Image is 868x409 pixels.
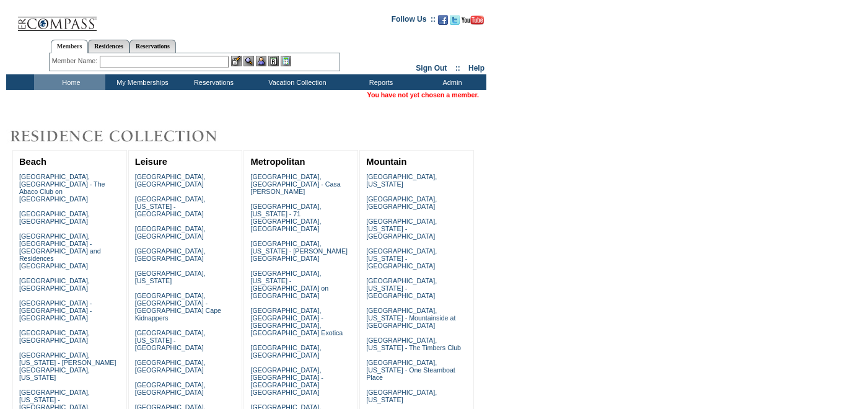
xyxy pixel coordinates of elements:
[416,64,447,73] a: Sign Out
[105,74,177,90] td: My Memberships
[19,277,90,292] a: [GEOGRAPHIC_DATA], [GEOGRAPHIC_DATA]
[88,40,129,53] a: Residences
[135,329,206,351] a: [GEOGRAPHIC_DATA], [US_STATE] - [GEOGRAPHIC_DATA]
[450,15,460,25] img: Follow us on Twitter
[250,157,305,167] a: Metropolitan
[366,173,437,188] a: [GEOGRAPHIC_DATA], [US_STATE]
[366,336,461,351] a: [GEOGRAPHIC_DATA], [US_STATE] - The Timbers Club
[19,157,46,167] a: Beach
[415,74,486,90] td: Admin
[366,247,437,270] a: [GEOGRAPHIC_DATA], [US_STATE] - [GEOGRAPHIC_DATA]
[462,15,484,25] img: Subscribe to our YouTube Channel
[438,19,448,26] a: Become our fan on Facebook
[135,225,206,240] a: [GEOGRAPHIC_DATA], [GEOGRAPHIC_DATA]
[231,56,242,66] img: b_edit.gif
[366,218,437,240] a: [GEOGRAPHIC_DATA], [US_STATE] - [GEOGRAPHIC_DATA]
[268,56,279,66] img: Reservations
[135,247,206,262] a: [GEOGRAPHIC_DATA], [GEOGRAPHIC_DATA]
[250,270,328,299] a: [GEOGRAPHIC_DATA], [US_STATE] - [GEOGRAPHIC_DATA] on [GEOGRAPHIC_DATA]
[135,157,167,167] a: Leisure
[367,91,479,99] span: You have not yet chosen a member.
[19,173,105,203] a: [GEOGRAPHIC_DATA], [GEOGRAPHIC_DATA] - The Abaco Club on [GEOGRAPHIC_DATA]
[135,359,206,374] a: [GEOGRAPHIC_DATA], [GEOGRAPHIC_DATA]
[366,307,455,329] a: [GEOGRAPHIC_DATA], [US_STATE] - Mountainside at [GEOGRAPHIC_DATA]
[34,74,105,90] td: Home
[250,240,348,262] a: [GEOGRAPHIC_DATA], [US_STATE] - [PERSON_NAME][GEOGRAPHIC_DATA]
[438,15,448,25] img: Become our fan on Facebook
[19,299,92,322] a: [GEOGRAPHIC_DATA] - [GEOGRAPHIC_DATA] - [GEOGRAPHIC_DATA]
[250,344,321,359] a: [GEOGRAPHIC_DATA], [GEOGRAPHIC_DATA]
[250,173,340,195] a: [GEOGRAPHIC_DATA], [GEOGRAPHIC_DATA] - Casa [PERSON_NAME]
[366,389,437,403] a: [GEOGRAPHIC_DATA], [US_STATE]
[455,64,460,73] span: ::
[462,19,484,26] a: Subscribe to our YouTube Channel
[366,157,406,167] a: Mountain
[135,381,206,396] a: [GEOGRAPHIC_DATA], [GEOGRAPHIC_DATA]
[19,329,90,344] a: [GEOGRAPHIC_DATA], [GEOGRAPHIC_DATA]
[135,195,206,218] a: [GEOGRAPHIC_DATA], [US_STATE] - [GEOGRAPHIC_DATA]
[6,124,248,149] img: Destinations by Exclusive Resorts
[19,351,116,381] a: [GEOGRAPHIC_DATA], [US_STATE] - [PERSON_NAME][GEOGRAPHIC_DATA], [US_STATE]
[52,56,100,66] div: Member Name:
[19,210,90,225] a: [GEOGRAPHIC_DATA], [GEOGRAPHIC_DATA]
[243,56,254,66] img: View
[135,292,221,322] a: [GEOGRAPHIC_DATA], [GEOGRAPHIC_DATA] - [GEOGRAPHIC_DATA] Cape Kidnappers
[177,74,248,90] td: Reservations
[450,19,460,26] a: Follow us on Twitter
[17,6,97,32] img: Compass Home
[248,74,344,90] td: Vacation Collection
[281,56,291,66] img: b_calculator.gif
[468,64,484,73] a: Help
[250,203,321,232] a: [GEOGRAPHIC_DATA], [US_STATE] - 71 [GEOGRAPHIC_DATA], [GEOGRAPHIC_DATA]
[129,40,176,53] a: Reservations
[51,40,89,53] a: Members
[256,56,266,66] img: Impersonate
[344,74,415,90] td: Reports
[366,359,455,381] a: [GEOGRAPHIC_DATA], [US_STATE] - One Steamboat Place
[19,232,101,270] a: [GEOGRAPHIC_DATA], [GEOGRAPHIC_DATA] - [GEOGRAPHIC_DATA] and Residences [GEOGRAPHIC_DATA]
[366,195,437,210] a: [GEOGRAPHIC_DATA], [GEOGRAPHIC_DATA]
[250,307,343,336] a: [GEOGRAPHIC_DATA], [GEOGRAPHIC_DATA] - [GEOGRAPHIC_DATA], [GEOGRAPHIC_DATA] Exotica
[392,14,436,29] td: Follow Us ::
[135,270,206,284] a: [GEOGRAPHIC_DATA], [US_STATE]
[250,366,323,396] a: [GEOGRAPHIC_DATA], [GEOGRAPHIC_DATA] - [GEOGRAPHIC_DATA] [GEOGRAPHIC_DATA]
[6,19,16,19] img: i.gif
[366,277,437,299] a: [GEOGRAPHIC_DATA], [US_STATE] - [GEOGRAPHIC_DATA]
[135,173,206,188] a: [GEOGRAPHIC_DATA], [GEOGRAPHIC_DATA]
